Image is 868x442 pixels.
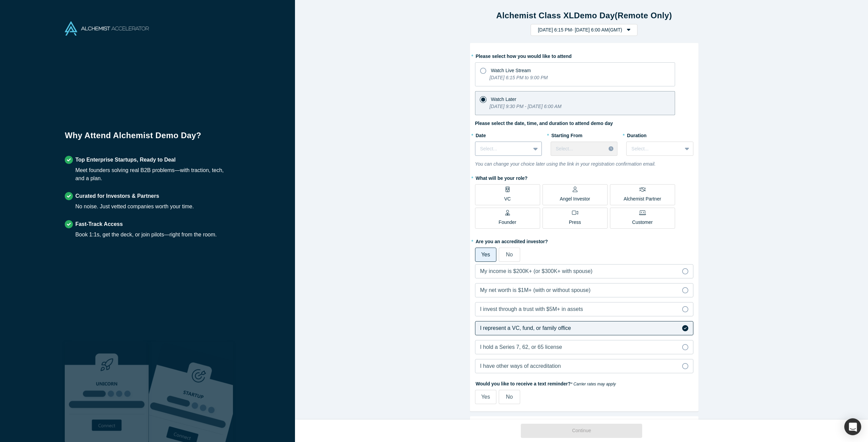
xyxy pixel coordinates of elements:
img: Robust Technologies [65,342,149,442]
img: Prism AI [149,342,233,442]
strong: Curated for Investors & Partners [75,193,159,199]
label: Starting From [551,130,583,139]
h1: Why Attend Alchemist Demo Day? [65,129,230,146]
span: I represent a VC, fund, or family office [480,325,571,331]
span: I invest through a trust with $5M+ in assets [480,306,583,312]
strong: Fast-Track Access [75,221,123,227]
span: Yes [481,394,490,400]
strong: Top Enterprise Startups, Ready to Deal [75,157,176,163]
span: Watch Live Stream [491,68,531,73]
p: Customer [632,219,653,226]
div: Book 1:1s, get the deck, or join pilots—right from the room. [75,231,217,239]
label: Would you like to receive a text reminder? [475,378,693,387]
i: You can change your choice later using the link in your registration confirmation email. [475,161,656,167]
p: Founder [499,219,516,226]
span: Watch Later [491,97,516,102]
label: What will be your role? [475,172,693,182]
div: Meet founders solving real B2B problems—with traction, tech, and a plan. [75,166,230,183]
label: Please select the date, time, and duration to attend demo day [475,120,613,127]
p: Press [569,219,581,226]
label: Are you an accredited investor? [475,236,693,245]
em: * Carrier rates may apply [571,382,616,386]
button: Continue [521,424,642,438]
label: Please select how you would like to attend [475,50,693,60]
span: No [506,252,513,257]
label: Duration [626,130,693,139]
p: VC [504,195,511,203]
span: My income is $200K+ (or $300K+ with spouse) [480,268,593,274]
strong: Alchemist Class XL Demo Day (Remote Only) [496,11,672,20]
button: [DATE] 6:15 PM- [DATE] 6:00 AM(GMT) [531,24,637,36]
span: My net worth is $1M+ (with or without spouse) [480,287,591,293]
label: Date [475,130,542,139]
span: I hold a Series 7, 62, or 65 license [480,344,562,350]
span: Yes [481,252,490,257]
p: Angel Investor [560,195,590,203]
p: Alchemist Partner [624,195,661,203]
i: [DATE] 9:30 PM - [DATE] 6:00 AM [490,104,561,109]
i: [DATE] 6:15 PM to 9:00 PM [490,75,548,80]
div: No noise. Just vetted companies worth your time. [75,203,194,211]
img: Alchemist Accelerator Logo [65,21,149,36]
span: No [506,394,513,400]
span: I have other ways of accreditation [480,363,561,369]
